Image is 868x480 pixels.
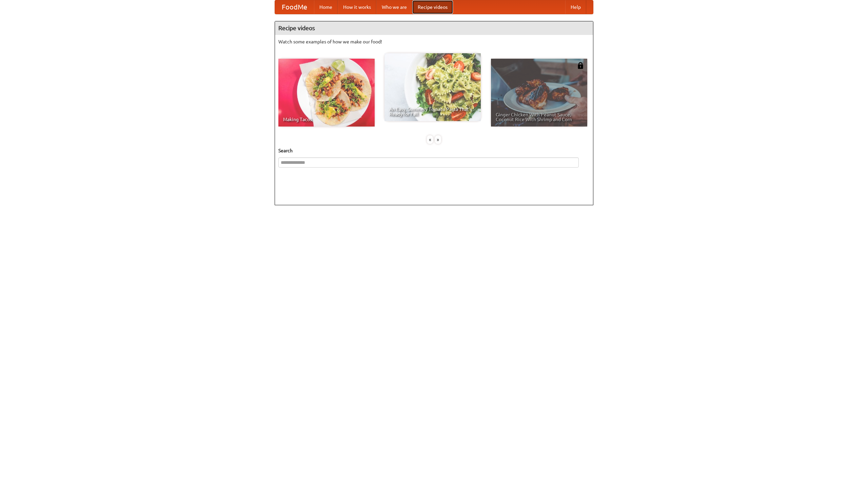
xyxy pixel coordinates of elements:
a: An Easy, Summery Tomato Pasta That's Ready for Fall [384,53,481,121]
div: » [435,135,441,144]
img: 483408.png [577,62,584,69]
a: Help [565,0,586,14]
a: Recipe videos [412,0,453,14]
a: Home [314,0,338,14]
span: An Easy, Summery Tomato Pasta That's Ready for Fall [389,107,476,116]
a: Making Tacos [278,59,375,127]
a: How it works [338,0,376,14]
p: Watch some examples of how we make our food! [278,38,590,45]
a: FoodMe [275,0,314,14]
div: « [427,135,433,144]
h5: Search [278,147,590,154]
h4: Recipe videos [275,21,593,35]
a: Who we are [376,0,412,14]
span: Making Tacos [283,117,370,122]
